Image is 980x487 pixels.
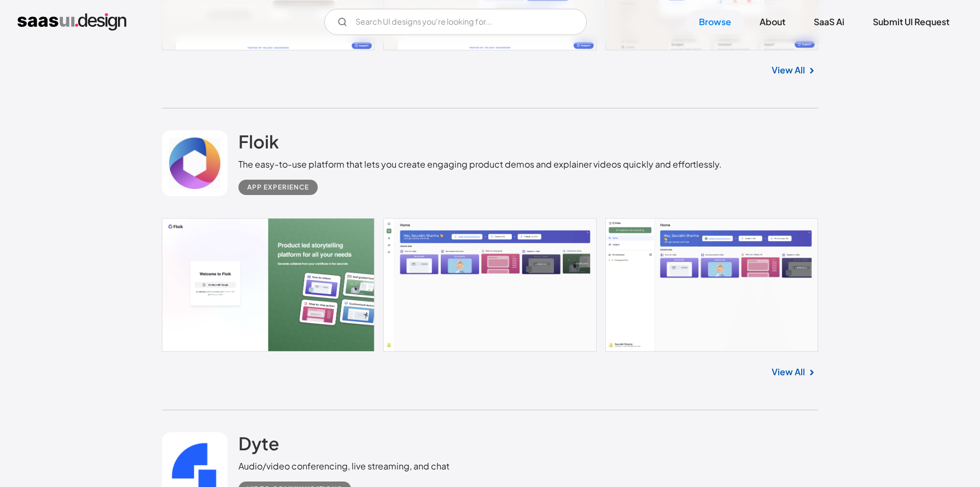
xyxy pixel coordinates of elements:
[238,460,450,473] div: Audio/video conferencing, live streaming, and chat
[772,64,805,77] a: View All
[801,10,857,34] a: SaaS Ai
[860,10,962,34] a: Submit UI Request
[324,9,587,35] input: Search UI designs you're looking for...
[746,10,798,34] a: About
[238,432,279,454] h2: Dyte
[247,181,309,194] div: App Experience
[238,130,279,152] h2: Floik
[238,158,722,171] div: The easy-to-use platform that lets you create engaging product demos and explainer videos quickly...
[772,365,805,379] a: View All
[324,9,587,35] form: Email Form
[17,13,126,31] a: home
[238,432,279,460] a: Dyte
[686,10,744,34] a: Browse
[238,130,279,158] a: Floik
